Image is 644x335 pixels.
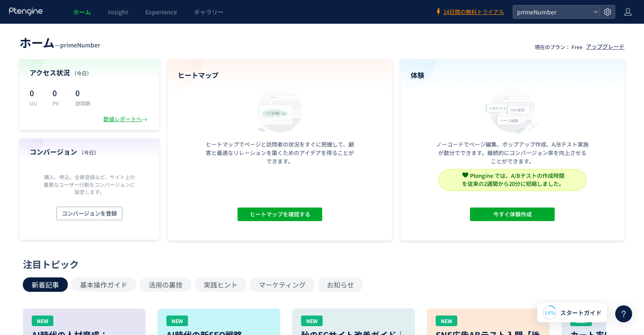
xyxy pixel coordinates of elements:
[586,43,625,51] div: アップグレード
[75,100,91,107] p: 訪問数
[103,115,149,123] div: 数値レポートへ
[140,277,191,292] button: 活用の裏技
[71,277,136,292] button: 基本操作ガイド
[481,85,543,135] img: home_experience_onbo_jp-C5-EgdA0.svg
[195,277,246,292] button: 実践ヒント
[53,100,65,107] p: PV
[56,207,122,220] button: コンバージョンを登録
[62,207,117,220] span: コンバージョンを登録
[166,316,188,326] div: NEW
[250,277,315,292] button: マーケティング
[443,8,504,16] span: 14日間の無料トライアル
[41,173,137,195] p: 購入、申込、会員登録など、サイト上の重要なユーザー行動をコンバージョンに設定します。
[178,70,382,80] h4: ヒートマップ
[194,8,224,16] span: ギャラリー
[23,277,68,292] button: 新着記事
[435,8,504,16] a: 14日間の無料トライアル
[32,316,53,326] div: NEW
[544,309,555,316] span: 14%
[462,172,564,188] span: Ptengine では、A/Bテストの作成時間 を従来の2週間から20分に短縮しました。
[436,140,589,166] p: ノーコードでページ編集、ポップアップ作成、A/Bテスト実施が数分でできます。継続的にコンバージョン率を向上させることができます。
[470,208,555,221] button: 今すぐ体験作成
[204,140,356,166] p: ヒートマップでページと訪問者の状況をすぐに把握して、顧客と最適なリレーションを築くためのアイデアを得ることができます。
[411,70,615,80] h4: 体験
[145,8,177,16] span: Experience
[53,86,65,100] p: 0
[30,86,42,100] p: 0
[30,68,149,78] h4: アクセス状況
[75,86,91,100] p: 0
[19,34,55,51] span: ホーム
[72,69,92,77] span: （今日）
[318,277,363,292] button: お知らせ
[301,316,323,326] div: NEW
[30,100,42,107] p: UU
[79,149,99,156] span: （今日）
[514,6,590,18] span: primeNumber
[560,308,602,317] span: スタートガイド
[30,147,149,157] h4: コンバージョン
[238,208,322,221] button: ヒートマップを確認する
[23,257,617,271] div: 注目トピック
[493,208,532,221] span: 今すぐ体験作成
[462,172,468,178] img: svg+xml,%3c
[19,34,100,51] div: —
[436,316,457,326] div: NEW
[249,208,310,221] span: ヒートマップを確認する
[108,8,128,16] span: Insight
[535,43,583,50] p: 現在のプラン： Free
[73,8,91,16] span: ホーム
[60,41,100,49] span: primeNumber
